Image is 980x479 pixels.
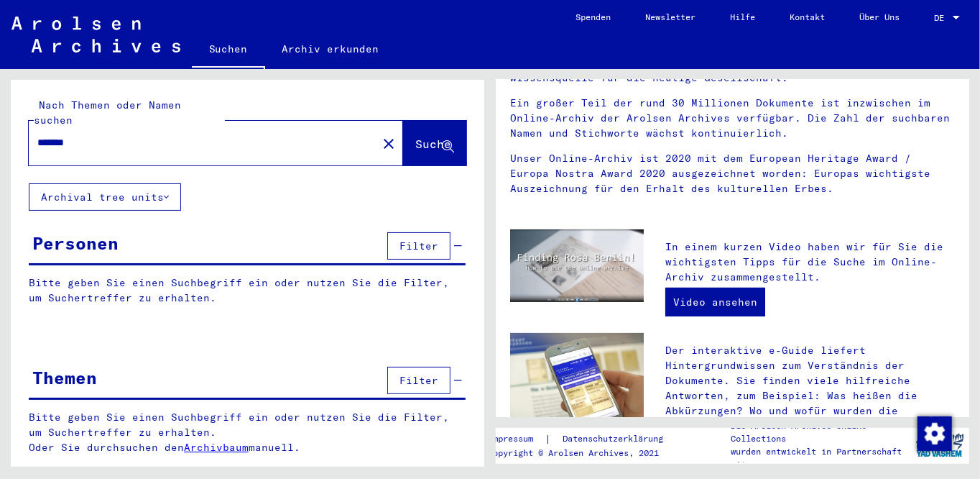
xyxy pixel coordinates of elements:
a: Video ansehen [665,288,765,316]
p: Copyright © Arolsen Archives, 2021 [488,447,680,460]
span: Filter [399,240,438,252]
a: Archivbaum [184,441,249,454]
img: Zustimmung ändern [917,416,952,451]
button: Archival tree units [29,183,181,211]
p: Bitte geben Sie einen Suchbegriff ein oder nutzen Sie die Filter, um Suchertreffer zu erhalten. O... [29,410,466,455]
p: In einem kurzen Video haben wir für Sie die wichtigsten Tipps für die Suche im Online-Archiv zusa... [665,240,955,285]
mat-label: Nach Themen oder Namen suchen [34,99,181,127]
div: Themen [32,365,97,391]
a: Datenschutzerklärung [551,432,680,447]
p: Ein großer Teil der rund 30 Millionen Dokumente ist inzwischen im Online-Archiv der Arolsen Archi... [510,96,955,141]
p: Die Arolsen Archives Online-Collections [731,419,910,445]
img: eguide.jpg [510,333,644,422]
p: Unser Online-Archiv ist 2020 mit dem European Heritage Award / Europa Nostra Award 2020 ausgezeic... [510,151,955,196]
button: Clear [374,129,403,158]
a: Suchen [192,32,265,69]
div: Zustimmung ändern [917,416,951,450]
span: Filter [399,374,438,387]
a: Archiv erkunden [265,32,397,66]
button: Suche [403,121,466,165]
span: Suche [415,137,451,151]
img: video.jpg [510,229,644,302]
p: Der interaktive e-Guide liefert Hintergrundwissen zum Verständnis der Dokumente. Sie finden viele... [665,343,955,434]
p: wurden entwickelt in Partnerschaft mit [731,445,910,471]
div: Personen [32,230,119,256]
img: Arolsen_neg.svg [11,17,180,53]
span: DE [934,13,950,23]
img: yv_logo.png [913,427,967,463]
button: Filter [387,367,450,394]
a: Impressum [488,432,545,447]
p: Bitte geben Sie einen Suchbegriff ein oder nutzen Sie die Filter, um Suchertreffer zu erhalten. [29,275,466,306]
button: Filter [387,232,450,260]
div: | [488,432,680,447]
mat-icon: close [380,135,397,152]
